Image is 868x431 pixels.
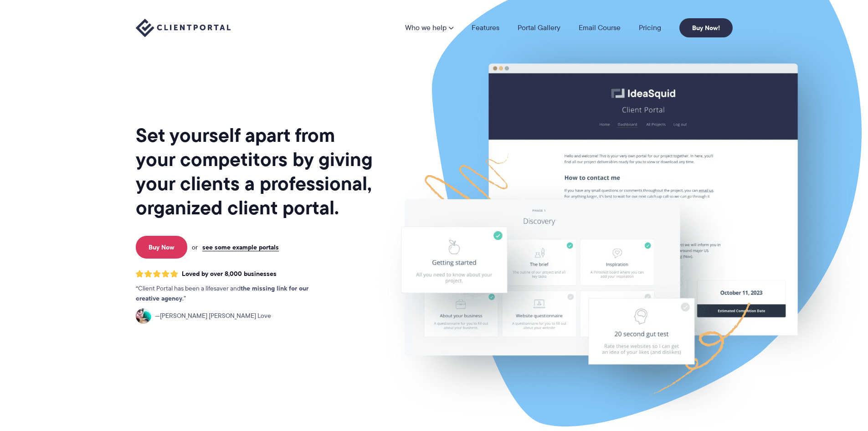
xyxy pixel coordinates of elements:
[136,123,375,220] h1: Set yourself apart from your competitors by giving your clients a professional, organized client ...
[472,24,499,31] a: Features
[679,18,733,37] a: Buy Now!
[192,243,198,251] span: or
[136,283,308,303] strong: the missing link for our creative agency
[518,24,560,31] a: Portal Gallery
[639,24,661,31] a: Pricing
[182,270,277,278] span: Loved by over 8,000 businesses
[579,24,621,31] a: Email Course
[136,236,187,259] a: Buy Now
[202,243,279,251] a: see some example portals
[405,24,453,31] a: Who we help
[155,311,271,321] span: [PERSON_NAME] [PERSON_NAME] Love
[136,284,327,304] p: Client Portal has been a lifesaver and .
